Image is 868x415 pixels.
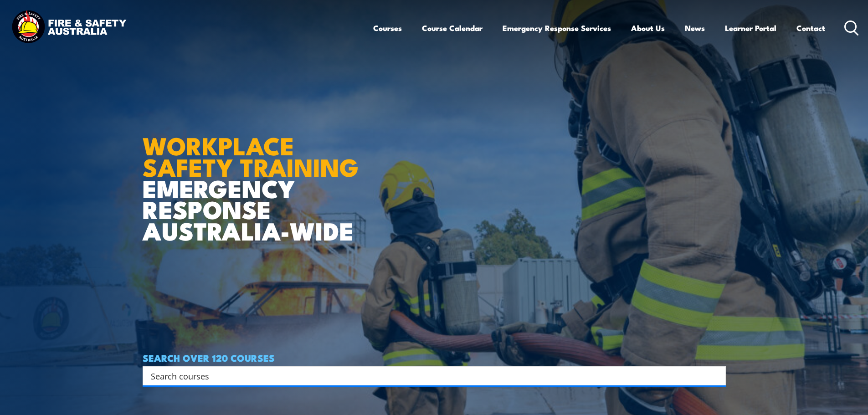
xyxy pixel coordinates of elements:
[143,126,359,185] strong: WORKPLACE SAFETY TRAINING
[143,353,726,363] h4: SEARCH OVER 120 COURSES
[153,369,708,382] form: Search form
[631,16,665,40] a: About Us
[685,16,705,40] a: News
[143,112,365,241] h1: EMERGENCY RESPONSE AUSTRALIA-WIDE
[422,16,483,40] a: Course Calendar
[151,369,706,383] input: Search input
[503,16,611,40] a: Emergency Response Services
[796,16,825,40] a: Contact
[373,16,402,40] a: Courses
[725,16,776,40] a: Learner Portal
[710,369,723,382] button: Search magnifier button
